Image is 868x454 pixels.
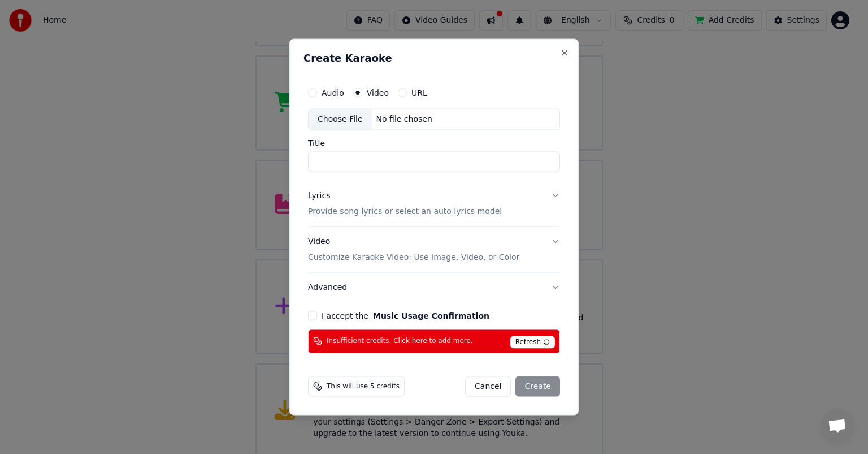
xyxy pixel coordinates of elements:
[327,337,473,346] span: Insufficient credits. Click here to add more.
[309,109,372,130] div: Choose File
[372,114,437,125] div: No file chosen
[308,190,330,202] div: Lyrics
[308,236,519,263] div: Video
[411,89,427,97] label: URL
[327,382,400,391] span: This will use 5 credits
[367,89,389,97] label: Video
[465,376,511,396] button: Cancel
[322,89,344,97] label: Audio
[308,139,560,147] label: Title
[308,206,502,217] p: Provide song lyrics or select an auto lyrics model
[322,311,489,319] label: I accept the
[308,227,560,272] button: VideoCustomize Karaoke Video: Use Image, Video, or Color
[308,272,560,302] button: Advanced
[303,53,565,63] h2: Create Karaoke
[308,181,560,226] button: LyricsProvide song lyrics or select an auto lyrics model
[308,251,519,263] p: Customize Karaoke Video: Use Image, Video, or Color
[510,336,555,348] span: Refresh
[373,311,489,319] button: I accept the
